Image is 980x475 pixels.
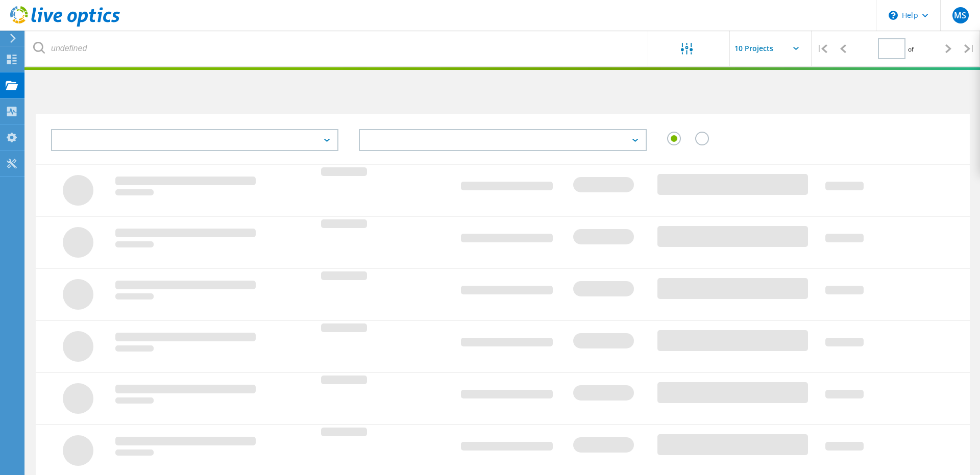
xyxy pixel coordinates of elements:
[812,31,832,67] div: |
[959,31,980,67] div: |
[10,21,120,29] a: Live Optics Dashboard
[908,45,914,54] span: of
[954,11,966,19] span: MS
[889,11,898,20] svg: \n
[26,31,649,66] input: undefined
